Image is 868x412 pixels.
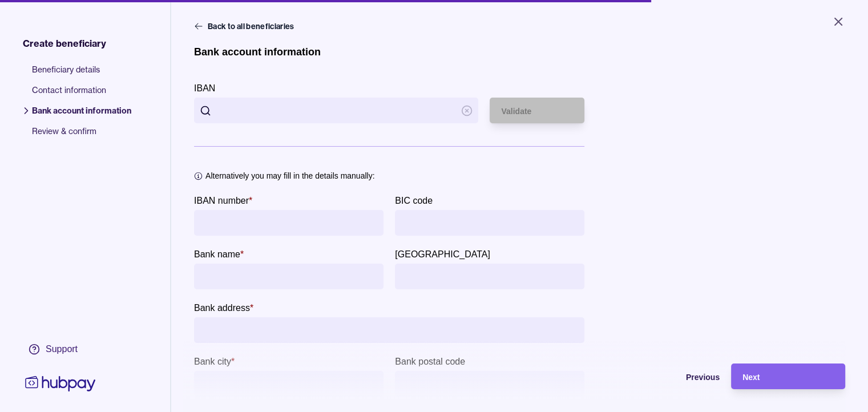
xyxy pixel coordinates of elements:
[501,107,531,116] span: Validate
[46,343,78,356] div: Support
[401,210,579,236] input: BIC code
[32,64,131,84] span: Beneficiary details
[194,303,250,313] p: Bank address
[395,357,465,366] p: Bank postal code
[194,193,252,207] label: IBAN number
[194,249,240,259] p: Bank name
[605,363,720,389] button: Previous
[200,210,378,236] input: IBAN number
[395,247,490,261] label: Bank province
[32,105,131,126] span: Bank account information
[686,373,720,382] span: Previous
[200,264,378,289] input: bankName
[200,317,579,343] input: Bank address
[395,193,433,207] label: BIC code
[731,363,845,389] button: Next
[194,357,231,366] p: Bank city
[194,354,235,368] label: Bank city
[217,98,455,123] input: IBAN
[23,337,98,361] a: Support
[194,301,253,314] label: Bank address
[194,247,244,261] label: Bank name
[194,46,321,58] h1: Bank account information
[32,126,131,146] span: Review & confirm
[23,37,106,50] span: Create beneficiary
[818,9,859,34] button: Close
[401,264,579,289] input: Bank province
[194,83,215,93] p: IBAN
[490,98,584,123] button: Validate
[205,169,374,182] p: Alternatively you may fill in the details manually:
[32,84,131,105] span: Contact information
[395,354,465,368] label: Bank postal code
[194,196,249,205] p: IBAN number
[742,373,760,382] span: Next
[395,249,490,259] p: [GEOGRAPHIC_DATA]
[194,81,215,95] label: IBAN
[194,21,297,32] button: Back to all beneficiaries
[395,196,433,205] p: BIC code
